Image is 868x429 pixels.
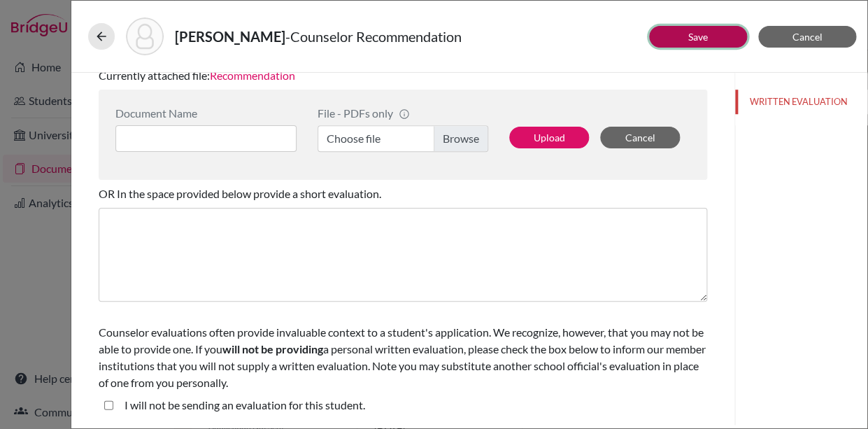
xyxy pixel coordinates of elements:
button: Upload [509,127,589,148]
span: - Counselor Recommendation [285,28,462,45]
label: Choose file [318,125,488,152]
div: Document Name [115,106,297,120]
div: File - PDFs only [318,106,488,120]
button: Cancel [600,127,680,148]
button: WRITTEN EVALUATION [735,90,867,114]
label: I will not be sending an evaluation for this student. [124,397,365,414]
strong: [PERSON_NAME] [175,28,285,45]
a: Recommendation [210,69,295,82]
span: info [399,108,410,120]
b: will not be providing [222,342,323,356]
span: Counselor evaluations often provide invaluable context to a student's application. We recognize, ... [99,325,706,389]
span: OR In the space provided below provide a short evaluation. [99,187,381,200]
